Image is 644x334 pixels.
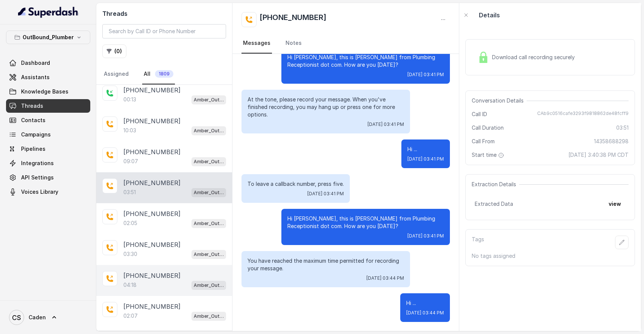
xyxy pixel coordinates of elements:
span: [DATE] 03:44 PM [366,275,404,281]
span: Caden [29,314,46,321]
button: view [604,197,626,211]
nav: Tabs [102,64,226,84]
span: [DATE] 03:41 PM [407,233,444,239]
p: [PHONE_NUMBER] [123,178,181,187]
span: CAb9c0516cafe3293f9818862de48fcff9 [537,110,629,118]
h2: [PHONE_NUMBER] [260,12,327,27]
p: At the tone, please record your message. When you've finished recording, you may hang up or press... [248,96,404,118]
p: 09:07 [123,158,138,165]
span: Assistants [21,74,50,81]
span: Extraction Details [472,181,519,188]
span: Threads [21,102,43,110]
span: Campaigns [21,131,51,138]
a: Assigned [102,64,130,84]
a: Voices Library [6,185,90,199]
img: Lock Icon [478,52,489,63]
p: 02:07 [123,312,138,320]
p: OutBound_Plumber [23,33,74,42]
p: Hi ... [407,146,444,153]
p: Hi [PERSON_NAME], this is [PERSON_NAME] from Plumbing Receptionist dot com. How are you [DATE]? [287,215,444,230]
p: Amber_Outreach [194,282,224,289]
h2: Threads [102,9,226,18]
a: Knowledge Bases [6,85,90,98]
p: Details [479,11,500,20]
a: API Settings [6,171,90,184]
a: Integrations [6,156,90,170]
span: 03:51 [616,124,629,132]
button: OutBound_Plumber [6,31,90,44]
span: Start time [472,151,506,159]
button: (0) [102,44,126,58]
p: Amber_Outreach [194,96,224,104]
p: [PHONE_NUMBER] [123,302,181,311]
span: Call ID [472,110,487,118]
span: Contacts [21,116,46,124]
a: All1809 [142,64,175,84]
nav: Tabs [241,33,450,54]
p: [PHONE_NUMBER] [123,147,181,156]
p: 02:05 [123,219,137,227]
input: Search by Call ID or Phone Number [102,24,226,38]
span: Extracted Data [475,200,513,208]
span: 1809 [155,70,173,78]
p: Hi ... [406,299,444,307]
p: Tags [472,236,484,249]
span: Pipelines [21,145,46,153]
a: Pipelines [6,142,90,156]
p: [PHONE_NUMBER] [123,240,181,249]
span: Voices Library [21,188,58,196]
span: [DATE] 03:41 PM [407,156,444,162]
span: Call From [472,138,495,145]
p: 03:51 [123,188,136,196]
p: No tags assigned [472,252,629,260]
span: Conversation Details [472,97,527,104]
span: Dashboard [21,59,50,67]
p: Amber_Outreach [194,313,224,320]
p: To leave a callback number, press five. [248,180,344,188]
span: Knowledge Bases [21,88,68,95]
a: Threads [6,99,90,113]
span: Call Duration [472,124,504,132]
p: 03:30 [123,250,137,258]
p: Amber_Outreach [194,251,224,258]
span: [DATE] 03:41 PM [307,191,344,197]
p: Amber_Outreach [194,158,224,165]
p: Amber_Outreach [194,127,224,135]
a: Assistants [6,70,90,84]
p: Amber_Outreach [194,189,224,196]
span: Download call recording securely [492,54,578,61]
a: Caden [6,307,90,328]
span: [DATE] 3:40:38 PM CDT [568,151,629,159]
p: 04:18 [123,281,137,289]
a: Notes [284,33,303,54]
span: Integrations [21,159,54,167]
span: API Settings [21,174,54,181]
p: 10:03 [123,127,136,134]
text: CS [12,314,21,322]
p: Amber_Outreach [194,220,224,227]
p: [PHONE_NUMBER] [123,116,181,126]
p: 00:13 [123,96,136,103]
a: Contacts [6,113,90,127]
span: 14358688298 [594,138,629,145]
img: light.svg [18,6,79,18]
span: [DATE] 03:44 PM [406,310,444,316]
p: Hi [PERSON_NAME], this is [PERSON_NAME] from Plumbing Receptionist dot com. How are you [DATE]? [287,54,444,69]
span: [DATE] 03:41 PM [368,121,404,127]
p: [PHONE_NUMBER] [123,86,181,95]
span: [DATE] 03:41 PM [407,72,444,78]
a: Dashboard [6,56,90,70]
a: Messages [241,33,272,54]
p: [PHONE_NUMBER] [123,209,181,218]
a: Campaigns [6,128,90,141]
p: You have reached the maximum time permitted for recording your message. [248,257,404,272]
p: [PHONE_NUMBER] [123,271,181,280]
